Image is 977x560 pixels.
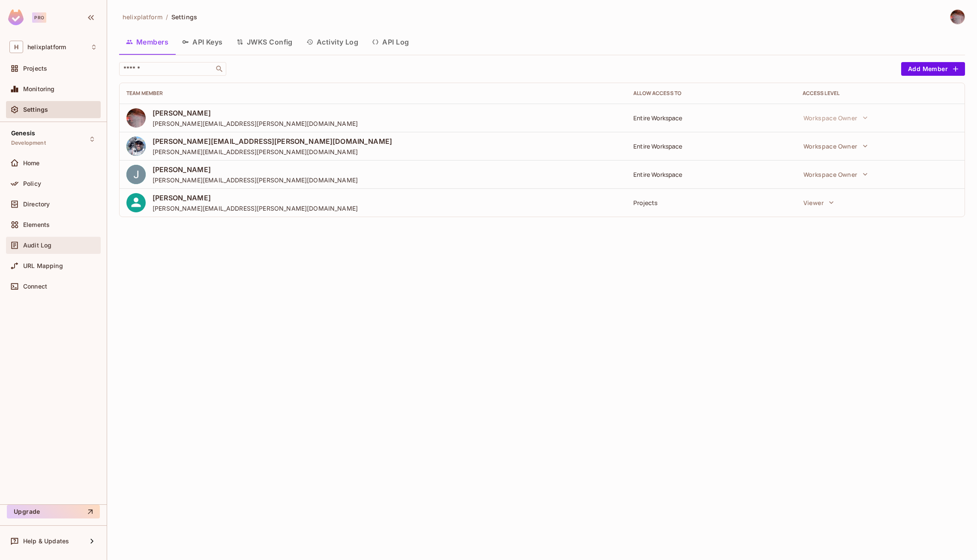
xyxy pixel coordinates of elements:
div: Team Member [126,90,620,97]
span: [PERSON_NAME] [153,108,358,118]
div: Entire Workspace [633,142,788,150]
span: Projects [23,65,47,72]
img: ACg8ocIdQys8Vu8wKTBEfQg9C2-oSh59ZibF_1nlW3y7MpbfWEhKdw=s96-c [126,165,146,184]
span: Home [23,160,40,167]
span: [PERSON_NAME] [153,165,358,174]
span: Help & Updates [23,538,69,545]
div: Entire Workspace [633,170,788,179]
img: David Earl [950,10,965,24]
span: Genesis [11,130,35,137]
div: Access Level [803,90,958,97]
span: Settings [171,13,197,21]
button: Workspace Owner [799,166,872,183]
span: Elements [23,221,50,228]
button: Activity Log [300,31,366,53]
button: Workspace Owner [799,137,872,155]
img: 46799135 [126,108,146,128]
span: helixplatform [123,13,162,21]
button: Workspace Owner [799,109,872,126]
div: Allow Access to [633,90,788,97]
span: Directory [23,201,50,208]
span: Development [11,140,46,146]
span: [PERSON_NAME][EMAIL_ADDRESS][PERSON_NAME][DOMAIN_NAME] [153,204,358,212]
img: 176347019 [126,137,146,156]
span: [PERSON_NAME][EMAIL_ADDRESS][PERSON_NAME][DOMAIN_NAME] [153,176,358,184]
span: [PERSON_NAME][EMAIL_ADDRESS][PERSON_NAME][DOMAIN_NAME] [153,119,358,128]
span: H [9,41,23,53]
div: Entire Workspace [633,114,788,122]
span: Connect [23,283,47,290]
button: Add Member [901,62,965,76]
span: Monitoring [23,86,55,92]
span: Settings [23,106,48,113]
button: Upgrade [7,505,100,518]
img: SReyMgAAAABJRU5ErkJggg== [8,9,24,25]
span: Audit Log [23,242,51,249]
span: [PERSON_NAME] [153,193,358,203]
span: [PERSON_NAME][EMAIL_ADDRESS][PERSON_NAME][DOMAIN_NAME] [153,148,392,156]
span: [PERSON_NAME][EMAIL_ADDRESS][PERSON_NAME][DOMAIN_NAME] [153,137,392,146]
span: Policy [23,180,41,187]
button: API Keys [175,31,230,53]
li: / [166,13,168,21]
span: URL Mapping [23,262,63,269]
span: Workspace: helixplatform [27,44,66,51]
button: JWKS Config [230,31,300,53]
div: Pro [32,12,46,23]
button: Members [119,31,175,53]
button: Viewer [799,194,838,211]
div: Projects [633,199,788,207]
button: API Log [365,31,416,53]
